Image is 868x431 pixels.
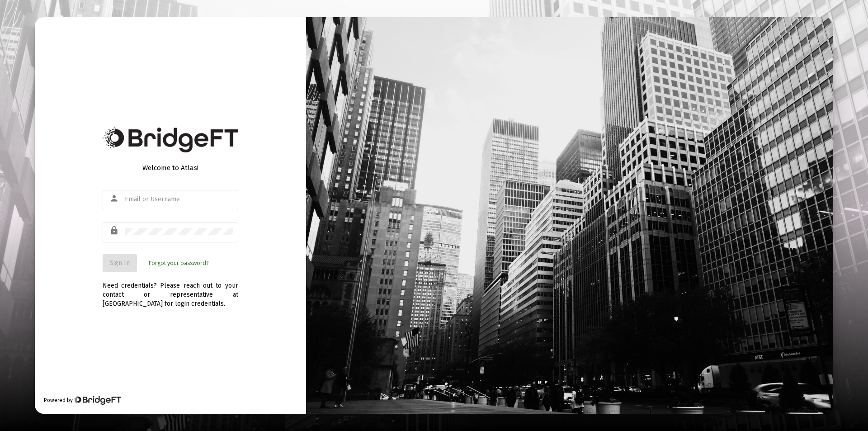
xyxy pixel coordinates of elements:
[125,196,233,203] input: Email or Username
[149,259,208,268] a: Forgot your password?
[103,127,238,152] img: Bridge Financial Technology Logo
[44,396,121,405] div: Powered by
[103,163,238,172] div: Welcome to Atlas!
[109,193,120,204] mat-icon: person
[103,272,238,308] div: Need credentials? Please reach out to your contact or representative at [GEOGRAPHIC_DATA] for log...
[103,254,137,272] button: Sign In
[109,225,120,236] mat-icon: lock
[74,396,121,405] img: Bridge Financial Technology Logo
[110,259,130,267] span: Sign In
